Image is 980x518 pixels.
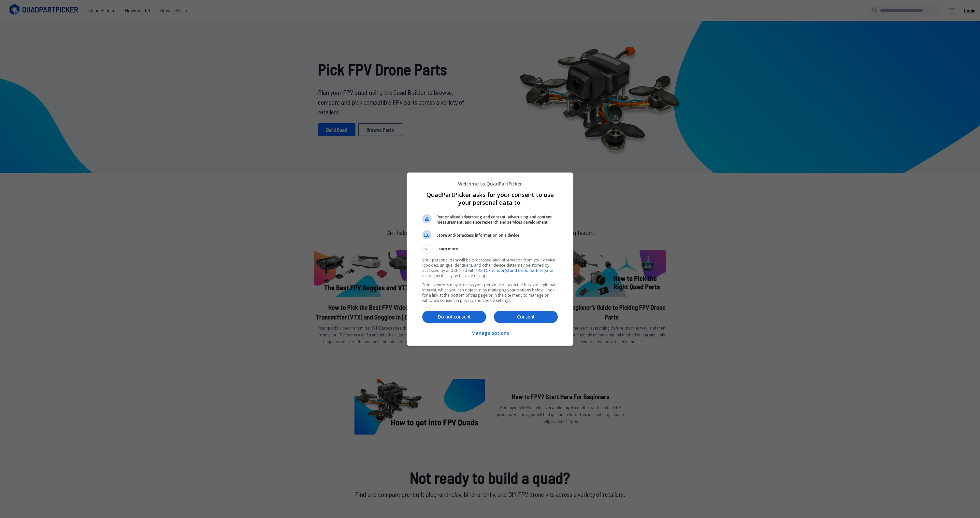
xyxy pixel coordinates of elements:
p: Welcome to QuadPartPicker [422,181,558,187]
h1: QuadPartPicker asks for your consent to use your personal data to: [422,191,558,206]
button: Consent [494,311,558,323]
button: Learn more [422,244,558,254]
div: QuadPartPicker asks for your consent to use your personal data to: [407,172,573,346]
span: Store and/or access information on a device [437,233,558,238]
p: Consent [494,314,558,320]
p: Your personal data will be processed and information from your device (cookies, unique identifier... [422,258,558,278]
button: Do not consent [422,311,486,323]
p: Manage options [471,330,509,336]
span: Personalised advertising and content, advertising and content measurement, audience research and ... [437,215,558,225]
button: Manage options [471,326,509,340]
span: Learn more [437,246,458,254]
p: Do not consent [422,314,486,320]
p: Some vendors may process your personal data on the basis of legitimate interest, which you can ob... [422,282,558,303]
a: 142 TCF vendor(s) and 68 ad partner(s) [476,268,548,273]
